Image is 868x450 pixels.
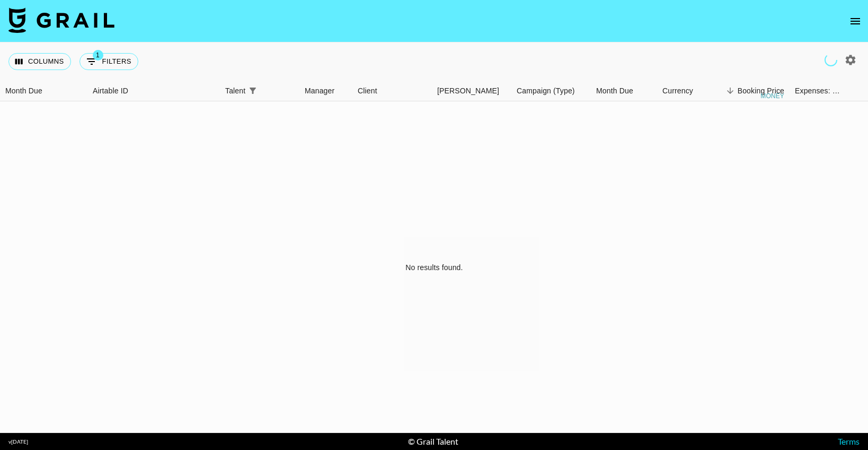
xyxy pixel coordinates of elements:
[358,81,377,101] div: Client
[838,436,860,446] a: Terms
[352,81,432,101] div: Client
[79,53,138,70] button: Show filters
[760,93,784,99] div: money
[432,81,511,101] div: Booker
[245,83,260,98] button: Show filters
[845,11,866,32] button: open drawer
[823,53,839,68] span: Refreshing clients, campaigns, users, talent, clients, campaigns...
[299,81,352,101] div: Manager
[93,50,103,60] span: 1
[8,53,71,70] button: Select columns
[245,83,260,98] div: 1 active filter
[8,438,28,445] div: v [DATE]
[5,81,42,101] div: Month Due
[795,81,840,101] div: Expenses: Remove Commission?
[87,81,220,101] div: Airtable ID
[511,81,591,101] div: Campaign (Type)
[596,81,633,101] div: Month Due
[225,81,245,101] div: Talent
[662,81,693,101] div: Currency
[790,81,843,101] div: Expenses: Remove Commission?
[93,81,128,101] div: Airtable ID
[260,83,275,98] button: Sort
[408,436,458,447] div: © Grail Talent
[657,81,710,101] div: Currency
[305,81,334,101] div: Manager
[8,7,114,33] img: Grail Talent
[220,81,299,101] div: Talent
[437,81,499,101] div: [PERSON_NAME]
[738,81,784,101] div: Booking Price
[723,83,738,98] button: Sort
[591,81,657,101] div: Month Due
[517,81,575,101] div: Campaign (Type)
